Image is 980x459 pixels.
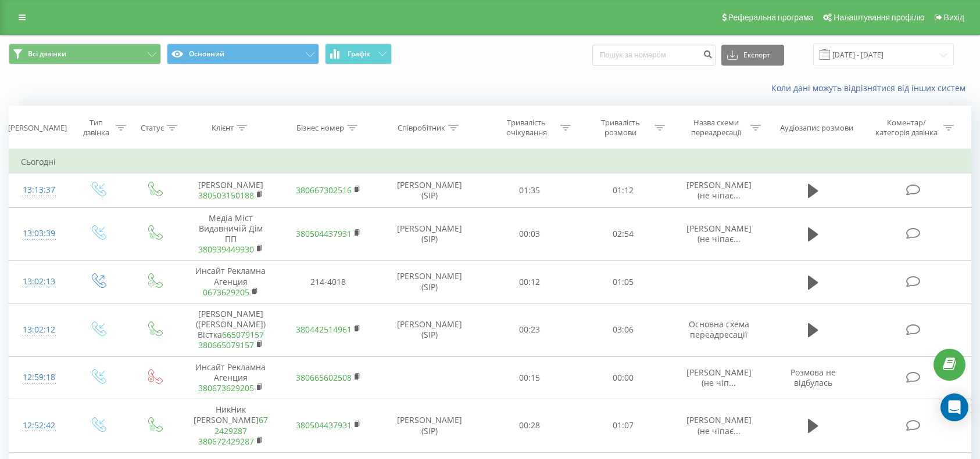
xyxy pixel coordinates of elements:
span: Реферальна програма [728,13,814,22]
div: Статус [141,123,164,133]
div: 13:03:39 [21,222,58,245]
a: 380939449930 [198,244,254,255]
div: 13:13:37 [21,179,58,201]
div: Тривалість очікування [495,118,557,138]
div: Open Intercom Messenger [940,393,968,421]
button: Графік [325,44,392,64]
a: 380504437931 [296,420,352,431]
div: 13:02:13 [21,270,58,293]
td: 01:07 [576,399,670,453]
td: 00:12 [482,261,577,303]
div: Назва схеми переадресації [685,118,747,138]
td: 01:05 [576,261,670,303]
div: Співробітник [398,123,445,133]
div: 13:02:12 [21,319,58,341]
span: [PERSON_NAME] (не чіпає... [686,179,752,201]
td: 02:54 [576,207,670,261]
td: 00:15 [482,356,577,399]
div: Тривалість розмови [589,118,652,138]
td: [PERSON_NAME] [182,174,280,207]
a: Коли дані можуть відрізнятися вiд інших систем [771,82,971,93]
td: 01:12 [576,174,670,207]
td: 03:06 [576,303,670,356]
button: Основний [167,44,319,64]
td: 00:00 [576,356,670,399]
td: [PERSON_NAME] (SIP) [377,207,482,261]
td: Инсайт Рекламна Агенция [182,261,280,303]
span: Налаштування профілю [834,13,924,22]
span: [PERSON_NAME] (не чіпає... [686,414,752,436]
span: Розмова не відбулась [791,367,836,388]
a: 380665602508 [296,372,352,383]
span: [PERSON_NAME] (не чіп... [686,367,752,388]
button: Експорт [721,45,784,66]
div: Тип дзвінка [80,118,113,138]
div: Бізнес номер [296,123,344,133]
td: Сьогодні [9,150,971,174]
td: Инсайт Рекламна Агенция [182,356,280,399]
input: Пошук за номером [592,45,716,66]
a: 380442514961 [296,324,352,335]
div: [PERSON_NAME] [8,123,67,133]
span: Графік [348,50,370,58]
td: 00:03 [482,207,577,261]
td: [PERSON_NAME] (SIP) [377,303,482,356]
td: [PERSON_NAME] (SIP) [377,174,482,207]
a: 672429287 [214,414,268,436]
a: 380504437931 [296,228,352,239]
span: Вихід [944,13,964,22]
a: 380673629205 [198,382,254,393]
td: [PERSON_NAME] ([PERSON_NAME]) Вістка [182,303,280,356]
td: НикНик [PERSON_NAME] [182,399,280,453]
td: 00:23 [482,303,577,356]
td: 00:28 [482,399,577,453]
button: Всі дзвінки [9,44,161,64]
a: 0673629205 [203,287,249,298]
td: Медіа Міст Видавничій Дім ПП [182,207,280,261]
a: 380503150188 [198,190,254,201]
a: 380667302516 [296,185,352,196]
div: 12:52:42 [21,414,58,437]
a: 380672429287 [198,436,254,447]
td: 01:35 [482,174,577,207]
div: Коментар/категорія дзвінка [872,118,940,138]
span: Всі дзвінки [28,49,66,59]
td: [PERSON_NAME] (SIP) [377,399,482,453]
td: 214-4018 [280,261,377,303]
a: 380665079157 [198,339,254,350]
span: [PERSON_NAME] (не чіпає... [686,223,752,244]
td: Основна схема переадресації [670,303,768,356]
div: Аудіозапис розмови [780,123,853,133]
td: [PERSON_NAME] (SIP) [377,261,482,303]
div: 12:59:18 [21,366,58,389]
div: Клієнт [212,123,234,133]
a: 665079157 [222,329,264,340]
